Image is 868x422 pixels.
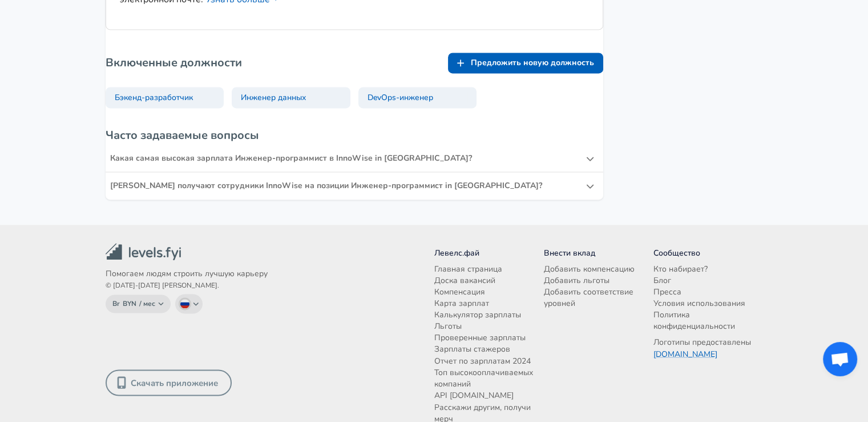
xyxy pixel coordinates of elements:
[653,298,746,309] a: Условия использования
[368,91,468,103] p: DevOps-инженер
[106,268,268,280] p: Помогаем людям строить лучшую карьеру
[653,337,762,360] p: Логотипы предоставлены
[358,87,477,108] a: DevOps-инженер
[448,53,603,74] a: Предложить новую должность
[106,281,219,290] span: © [DATE]-[DATE] [PERSON_NAME].
[434,389,515,401] a: API [DOMAIN_NAME]
[434,355,532,367] a: Отчет по зарплатам 2024
[175,294,203,313] button: Russian
[434,367,544,389] a: Топ высокооплачиваемых компаний
[434,344,512,355] a: Зарплаты стажеров
[139,299,155,308] span: / мес
[106,369,232,396] a: Скачать приложение
[653,348,717,359] a: [DOMAIN_NAME]
[434,248,544,259] li: Левелс.фай
[106,243,181,260] img: levels.fyi
[106,87,224,108] a: Бэкенд-разработчик
[434,264,504,275] a: Главная страница
[543,286,653,309] a: Добавить соответствие уровней
[180,299,189,308] img: Russian
[434,332,527,344] a: Проверенные зарплаты
[123,299,136,308] span: BYN
[543,264,636,275] a: Добавить компенсацию
[110,180,586,192] div: [PERSON_NAME] получают сотрудники InnoWise на позиции Инженер-программист in [GEOGRAPHIC_DATA]?
[543,248,653,259] li: Внести вклад
[823,342,857,376] div: Открытый чат
[653,248,762,259] li: Сообщество
[653,309,762,332] a: Политика конфиденциальности
[106,145,603,172] div: Какая самая высокая зарплата Инженер-программист в InnoWise in [GEOGRAPHIC_DATA]?
[115,91,215,103] p: Бэкенд-разработчик
[653,286,683,298] a: Пресса
[110,153,586,164] div: Какая самая высокая зарплата Инженер-программист в InnoWise in [GEOGRAPHIC_DATA]?
[106,126,603,145] h4: Часто задаваемые вопросы
[112,299,120,308] span: Br
[653,275,672,286] a: Блог
[106,294,171,313] button: BrBYN/ мес
[434,298,491,309] a: Карта зарплат
[543,275,611,286] a: Добавить льготы
[653,264,709,275] a: Кто набирает?
[434,286,487,298] a: Компенсация
[434,321,463,332] a: Льготы
[106,172,603,200] div: [PERSON_NAME] получают сотрудники InnoWise на позиции Инженер-программист in [GEOGRAPHIC_DATA]?
[232,87,350,108] a: Инженер данных
[434,275,497,286] a: Доска вакансий
[434,309,523,321] a: Калькулятор зарплаты
[106,54,448,71] p: Включенные должности
[241,91,341,103] p: Инженер данных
